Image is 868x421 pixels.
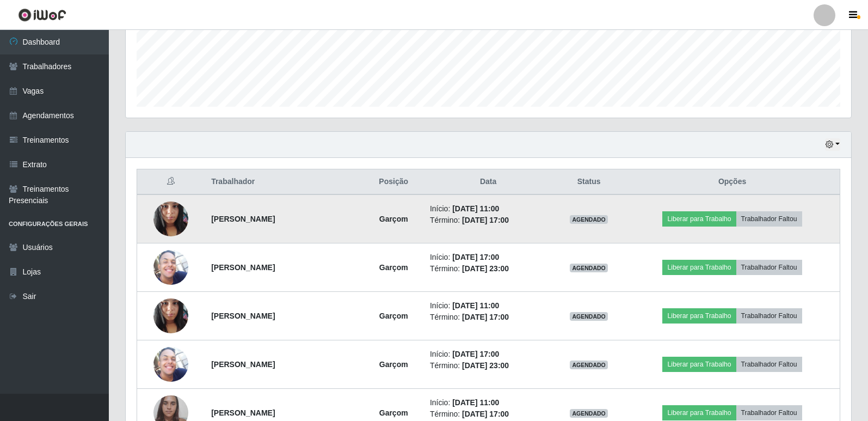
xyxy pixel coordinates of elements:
button: Trabalhador Faltou [736,211,802,227]
button: Trabalhador Faltou [736,357,802,372]
time: [DATE] 23:00 [462,264,509,273]
th: Opções [625,169,840,195]
li: Início: [430,300,546,312]
li: Término: [430,312,546,323]
strong: Garçom [379,263,408,272]
span: AGENDADO [570,361,608,369]
time: [DATE] 17:00 [462,410,509,418]
span: AGENDADO [570,409,608,418]
th: Posição [364,169,423,195]
time: [DATE] 11:00 [452,204,499,213]
strong: Garçom [379,360,408,369]
img: 1699963072939.jpeg [153,292,188,339]
li: Início: [430,349,546,360]
li: Início: [430,397,546,408]
button: Trabalhador Faltou [736,308,802,324]
span: AGENDADO [570,312,608,321]
th: Status [553,169,625,195]
button: Trabalhador Faltou [736,405,802,420]
button: Trabalhador Faltou [736,260,802,275]
li: Início: [430,203,546,215]
li: Início: [430,252,546,263]
th: Trabalhador [205,169,364,195]
span: AGENDADO [570,264,608,272]
button: Liberar para Trabalho [662,211,736,227]
time: [DATE] 17:00 [462,216,509,224]
button: Liberar para Trabalho [662,357,736,372]
img: 1699963072939.jpeg [153,196,188,242]
strong: [PERSON_NAME] [211,408,275,417]
strong: Garçom [379,312,408,320]
strong: [PERSON_NAME] [211,215,275,223]
img: 1693441138055.jpeg [153,347,188,382]
button: Liberar para Trabalho [662,405,736,420]
li: Término: [430,360,546,371]
time: [DATE] 11:00 [452,301,499,310]
li: Término: [430,215,546,226]
button: Liberar para Trabalho [662,308,736,324]
time: [DATE] 17:00 [462,313,509,321]
li: Término: [430,408,546,420]
img: 1693441138055.jpeg [153,250,188,285]
time: [DATE] 23:00 [462,361,509,370]
strong: [PERSON_NAME] [211,360,275,369]
strong: [PERSON_NAME] [211,263,275,272]
strong: [PERSON_NAME] [211,312,275,320]
img: CoreUI Logo [18,8,66,22]
time: [DATE] 17:00 [452,350,499,358]
strong: Garçom [379,408,408,417]
strong: Garçom [379,215,408,223]
time: [DATE] 11:00 [452,398,499,407]
th: Data [423,169,553,195]
li: Término: [430,263,546,274]
span: AGENDADO [570,215,608,224]
button: Liberar para Trabalho [662,260,736,275]
time: [DATE] 17:00 [452,253,499,261]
